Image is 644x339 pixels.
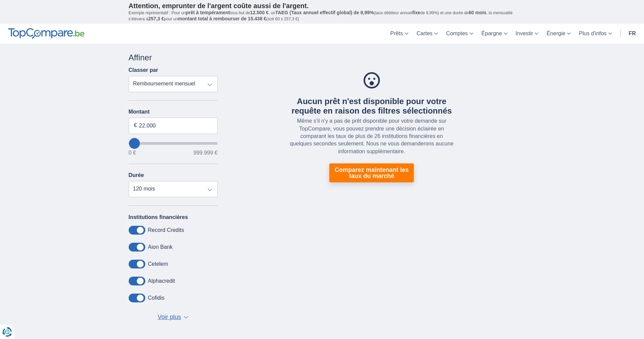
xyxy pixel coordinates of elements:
p: Attention, emprunter de l'argent coûte aussi de l'argent. [129,2,516,10]
span: ▼ [184,316,188,319]
span: € [134,122,137,129]
span: prêt à tempérament [186,10,230,15]
label: Cofidis [148,295,165,301]
label: Institutions financières [129,214,188,220]
input: wantToBorrow [129,142,218,145]
a: Investir [512,24,543,44]
span: Voir plus [158,313,181,322]
span: fixe [412,10,420,15]
a: Comptes [442,24,477,44]
span: montant total à rembourser de 15.438 € [178,16,266,21]
span: TAEG (Taux annuel effectif global) de 8,99% [275,10,374,15]
a: fr [625,24,640,44]
a: Plus d'infos [575,24,616,44]
button: Voir plus ▼ [155,313,190,322]
span: 257,3 € [148,16,164,21]
a: Énergie [542,24,575,44]
a: Cartes [412,24,442,44]
a: Comparez maintenant les taux du marché [329,163,414,182]
span: 0 € [129,150,136,156]
img: Aucun prêt n'est disponible pour votre requête en raison des filtres sélectionnés [364,72,380,88]
span: 12.500 € [250,10,269,15]
div: Même s'il n'y a pas de prêt disponible pour votre demande sur TopCompare, vous pouvez prendre une... [289,117,455,155]
span: 999.999 € [194,150,218,156]
div: Aucun prêt n'est disponible pour votre requête en raison des filtres sélectionnés [289,97,455,116]
label: Aion Bank [148,244,173,250]
label: Montant [129,109,218,115]
label: Alphacredit [148,278,175,284]
label: Durée [129,172,144,178]
span: 60 mois [469,10,486,15]
div: Affiner [129,52,218,63]
a: Épargne [477,24,512,44]
a: Prêts [386,24,412,44]
label: Classer par [129,67,158,73]
p: Exemple représentatif : Pour un tous but de , un (taux débiteur annuel de 8,99%) et une durée de ... [129,10,516,22]
img: TopCompare [8,28,85,39]
label: Record Credits [148,227,184,233]
label: Cetelem [148,261,168,267]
